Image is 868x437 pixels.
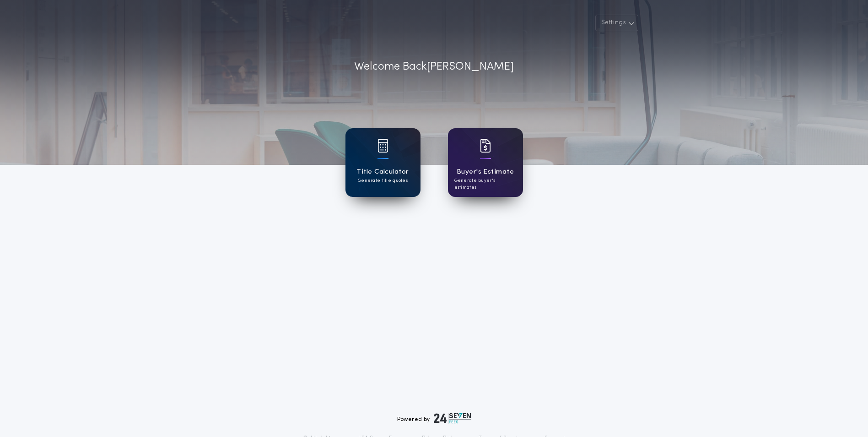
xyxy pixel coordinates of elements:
[454,177,517,191] p: Generate buyer's estimates
[345,128,421,197] a: card iconTitle CalculatorGenerate title quotes
[354,59,514,75] p: Welcome Back [PERSON_NAME]
[358,177,408,184] p: Generate title quotes
[448,128,523,197] a: card iconBuyer's EstimateGenerate buyer's estimates
[457,167,514,177] h1: Buyer's Estimate
[480,139,491,153] img: card icon
[377,139,388,153] img: card icon
[595,15,638,31] button: Settings
[397,413,471,424] div: Powered by
[356,167,409,177] h1: Title Calculator
[434,413,471,424] img: logo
